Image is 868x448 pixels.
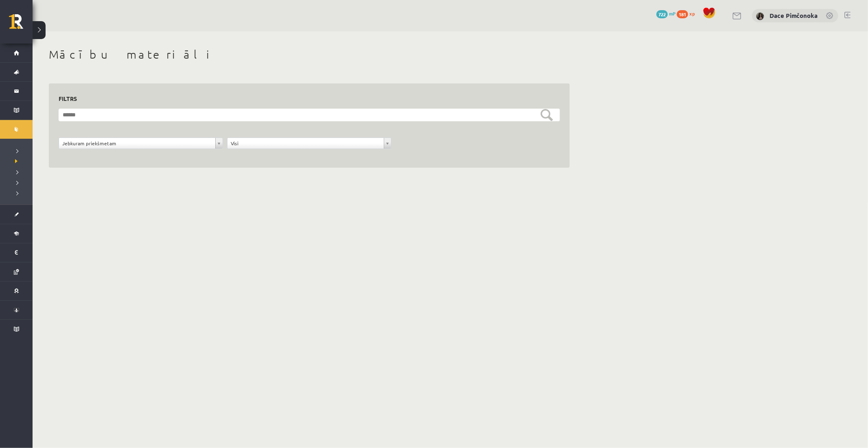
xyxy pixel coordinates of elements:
h3: Filtrs [59,93,550,104]
span: xp [689,10,695,17]
span: 181 [677,10,688,18]
h1: Mācību materiāli [49,48,570,61]
a: Visi [227,138,391,149]
img: Dace Pimčonoka [756,12,764,20]
span: 722 [656,10,668,18]
a: Dace Pimčonoka [770,11,818,20]
a: 722 mP [656,10,676,17]
a: Jebkuram priekšmetam [59,138,223,149]
span: Visi [231,138,380,149]
span: mP [669,10,676,17]
span: Jebkuram priekšmetam [62,138,212,149]
a: 181 xp [677,10,699,17]
a: Rīgas 1. Tālmācības vidusskola [9,14,33,35]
